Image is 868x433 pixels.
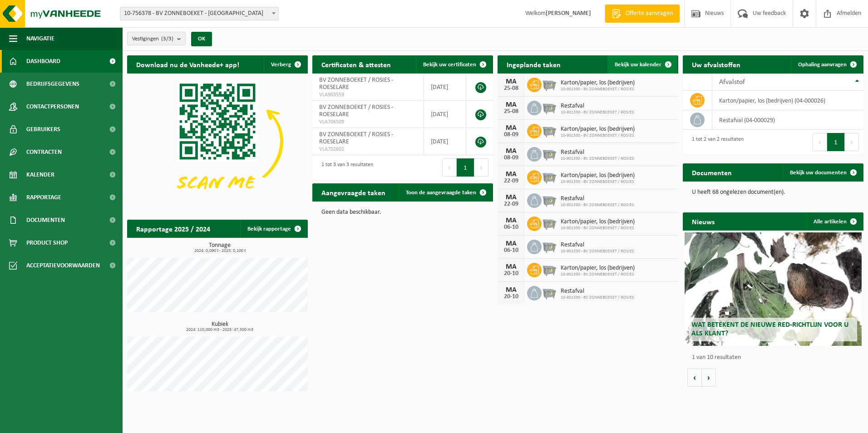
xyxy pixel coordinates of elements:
span: 10-901330 - BV ZONNEBOEKET / ROSIES [561,110,634,115]
span: Afvalstof [719,79,745,86]
h2: Documenten [683,163,741,181]
img: WB-2500-GAL-GY-01 [542,192,557,207]
a: Ophaling aanvragen [791,55,863,74]
span: Karton/papier, los (bedrijven) [561,172,635,179]
div: 08-09 [502,155,520,161]
span: Navigatie [26,27,54,50]
span: Restafval [561,241,634,249]
p: 1 van 10 resultaten [692,354,859,361]
span: Karton/papier, los (bedrijven) [561,265,635,272]
td: [DATE] [424,74,466,101]
span: Verberg [271,62,291,68]
button: Vestigingen(3/3) [127,32,186,45]
a: Bekijk rapportage [240,220,307,238]
button: 1 [457,158,474,177]
span: 2024: 110,000 m3 - 2025: 47,500 m3 [132,328,308,332]
span: Contracten [26,141,62,163]
div: 1 tot 3 van 3 resultaten [317,157,373,177]
td: [DATE] [424,128,466,155]
span: Product Shop [26,231,68,254]
span: Offerte aanvragen [623,9,675,18]
h2: Nieuws [683,212,724,230]
span: 10-901330 - BV ZONNEBOEKET / ROSIES [561,202,634,208]
img: WB-2500-GAL-GY-01 [542,146,557,161]
span: Documenten [26,209,65,231]
span: 10-756378 - BV ZONNEBOEKET - ROESELARE [120,7,279,20]
span: Rapportage [26,186,61,209]
span: Ophaling aanvragen [798,62,847,68]
div: MA [502,217,520,224]
div: 08-09 [502,132,520,138]
img: WB-2500-GAL-GY-01 [542,76,557,92]
span: 10-901330 - BV ZONNEBOEKET / ROSIES [561,87,635,92]
div: MA [502,194,520,201]
span: 10-756378 - BV ZONNEBOEKET - ROESELARE [120,7,278,20]
span: 10-901330 - BV ZONNEBOEKET / ROSIES [561,295,634,300]
span: Gebruikers [26,118,60,141]
p: U heeft 68 ongelezen document(en). [692,189,854,196]
td: [DATE] [424,101,466,128]
strong: [PERSON_NAME] [546,10,591,17]
div: 22-09 [502,178,520,184]
span: Bekijk uw certificaten [423,62,476,68]
span: Vestigingen [132,32,173,46]
span: Acceptatievoorwaarden [26,254,100,277]
h3: Tonnage [132,242,308,253]
h2: Uw afvalstoffen [683,55,750,73]
a: Bekijk uw documenten [783,163,863,182]
button: 1 [827,133,845,151]
img: WB-2500-GAL-GY-01 [542,285,557,300]
h2: Certificaten & attesten [312,55,400,73]
img: WB-2500-GAL-GY-01 [542,123,557,138]
span: VLA702602 [319,146,417,153]
td: restafval (04-000029) [712,110,863,130]
a: Toon de aangevraagde taken [399,183,492,202]
button: Volgende [702,369,716,387]
span: 10-901330 - BV ZONNEBOEKET / ROSIES [561,179,635,185]
button: OK [191,32,212,46]
div: MA [502,78,520,85]
span: Wat betekent de nieuwe RED-richtlijn voor u als klant? [691,321,848,337]
span: 10-901330 - BV ZONNEBOEKET / ROSIES [561,133,635,138]
span: 10-901330 - BV ZONNEBOEKET / ROSIES [561,226,635,231]
div: 20-10 [502,294,520,300]
img: WB-2500-GAL-GY-01 [542,99,557,115]
h2: Ingeplande taken [498,55,570,73]
div: MA [502,240,520,247]
div: 06-10 [502,224,520,231]
a: Offerte aanvragen [605,5,680,23]
span: Bedrijfsgegevens [26,73,79,95]
div: MA [502,101,520,108]
button: Vorige [687,369,702,387]
span: BV ZONNEBOEKET / ROSIES - ROESELARE [319,77,393,91]
span: Karton/papier, los (bedrijven) [561,79,635,87]
span: 10-901330 - BV ZONNEBOEKET / ROSIES [561,272,635,277]
span: VLA706509 [319,118,417,126]
span: Restafval [561,195,634,202]
span: 10-901330 - BV ZONNEBOEKET / ROSIES [561,156,634,162]
span: BV ZONNEBOEKET / ROSIES - ROESELARE [319,131,393,145]
div: 25-08 [502,108,520,115]
div: 22-09 [502,201,520,207]
button: Next [845,133,859,151]
div: 20-10 [502,271,520,277]
img: Download de VHEPlus App [127,74,308,209]
h2: Rapportage 2025 / 2024 [127,220,219,237]
h2: Download nu de Vanheede+ app! [127,55,248,73]
a: Bekijk uw certificaten [416,55,492,74]
span: Contactpersonen [26,95,79,118]
div: 25-08 [502,85,520,92]
span: Karton/papier, los (bedrijven) [561,218,635,226]
p: Geen data beschikbaar. [321,209,484,216]
span: Kalender [26,163,54,186]
div: 06-10 [502,247,520,254]
span: Karton/papier, los (bedrijven) [561,126,635,133]
div: 1 tot 2 van 2 resultaten [687,132,744,152]
span: 10-901330 - BV ZONNEBOEKET / ROSIES [561,249,634,254]
img: WB-2500-GAL-GY-01 [542,169,557,184]
span: Dashboard [26,50,60,73]
h3: Kubiek [132,321,308,332]
span: Restafval [561,288,634,295]
span: 2024: 0,090 t - 2025: 0,100 t [132,249,308,253]
span: Restafval [561,103,634,110]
